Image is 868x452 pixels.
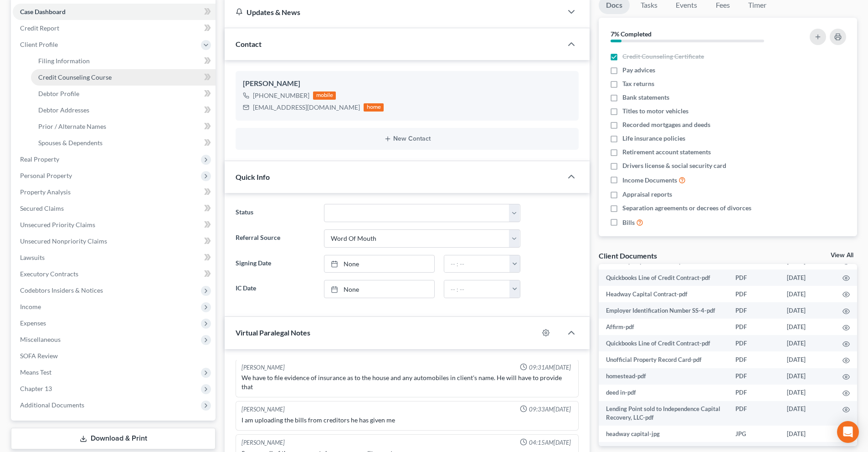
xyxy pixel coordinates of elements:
span: Secured Claims [20,204,64,212]
span: Quick Info [236,173,270,181]
span: Additional Documents [20,401,84,409]
td: [DATE] [780,319,835,335]
label: Referral Source [231,229,319,248]
span: Spouses & Dependents [38,139,103,147]
strong: 7% Completed [611,30,652,38]
div: Open Intercom Messenger [837,421,859,443]
span: Income Documents [622,176,677,185]
span: Appraisal reports [622,190,672,199]
td: PDF [728,401,780,426]
span: Bills [622,218,635,227]
span: Bank statements [622,93,669,102]
span: Debtor Profile [38,90,79,97]
div: [EMAIL_ADDRESS][DOMAIN_NAME] [253,103,360,112]
span: Filing Information [38,57,90,65]
span: Credit Report [20,24,59,32]
td: [DATE] [780,302,835,319]
span: Expenses [20,319,46,327]
a: Spouses & Dependents [31,135,216,151]
a: Credit Report [13,20,216,36]
span: Recorded mortgages and deeds [622,120,710,129]
a: Credit Counseling Course [31,69,216,86]
td: PDF [728,351,780,368]
span: Means Test [20,368,51,376]
span: Case Dashboard [20,8,66,15]
a: Debtor Profile [31,86,216,102]
div: [PERSON_NAME] [241,363,285,372]
span: Prior / Alternate Names [38,122,106,130]
span: Pay advices [622,66,655,75]
label: Signing Date [231,255,319,273]
input: -- : -- [444,280,510,298]
a: Debtor Addresses [31,102,216,118]
td: Employer Identification Number SS-4-pdf [599,302,728,319]
span: Drivers license & social security card [622,161,726,170]
td: PDF [728,368,780,385]
span: Retirement account statements [622,147,711,157]
td: Unofficial Property Record Card-pdf [599,351,728,368]
div: home [364,103,384,112]
div: [PERSON_NAME] [241,405,285,414]
span: Credit Counseling Certificate [622,52,704,61]
td: [DATE] [780,368,835,385]
a: Download & Print [11,428,216,449]
span: Lawsuits [20,254,45,261]
span: SOFA Review [20,352,58,360]
td: [DATE] [780,286,835,302]
div: mobile [313,91,336,100]
button: New Contact [243,135,571,142]
span: 04:15AM[DATE] [529,438,571,447]
span: Tax returns [622,79,654,88]
span: Property Analysis [20,188,71,196]
span: Real Property [20,155,59,163]
td: JPG [728,426,780,442]
a: Prior / Alternate Names [31,118,216,135]
span: Separation agreements or decrees of divorces [622,203,751,213]
td: PDF [728,269,780,286]
a: Filing Information [31,53,216,69]
span: Personal Property [20,172,72,179]
span: Miscellaneous [20,335,61,343]
td: homestead-pdf [599,368,728,385]
a: Unsecured Nonpriority Claims [13,233,216,249]
td: headway capital-jpg [599,426,728,442]
span: 09:33AM[DATE] [529,405,571,414]
label: IC Date [231,280,319,298]
span: 09:31AM[DATE] [529,363,571,372]
a: None [324,255,434,273]
div: [PERSON_NAME] [243,78,571,89]
span: Codebtors Insiders & Notices [20,286,103,294]
td: PDF [728,319,780,335]
td: PDF [728,385,780,401]
a: SOFA Review [13,348,216,364]
td: PDF [728,302,780,319]
td: Headway Capital Contract-pdf [599,286,728,302]
div: I am uploading the bills from creditors he has given me [241,416,573,425]
td: [DATE] [780,335,835,351]
span: Chapter 13 [20,385,52,392]
span: Virtual Paralegal Notes [236,328,310,337]
a: Secured Claims [13,200,216,217]
span: Income [20,303,41,310]
div: We have to file evidence of insurance as to the house and any automobiles in client's name. He wi... [241,373,573,391]
td: [DATE] [780,385,835,401]
span: Unsecured Priority Claims [20,221,95,229]
span: Credit Counseling Course [38,73,112,81]
td: Affirm-pdf [599,319,728,335]
div: Client Documents [599,251,657,260]
a: Lawsuits [13,249,216,266]
input: -- : -- [444,255,510,273]
span: Life insurance policies [622,134,685,143]
div: [PERSON_NAME] [241,438,285,447]
a: None [324,280,434,298]
td: deed in-pdf [599,385,728,401]
td: Quickbooks Line of Credit Contract-pdf [599,269,728,286]
span: Debtor Addresses [38,106,89,114]
td: [DATE] [780,351,835,368]
span: Contact [236,40,262,48]
a: Executory Contracts [13,266,216,282]
td: Lending Point sold to Independence Capital Recovery, LLC-pdf [599,401,728,426]
td: PDF [728,335,780,351]
span: Unsecured Nonpriority Claims [20,237,107,245]
td: [DATE] [780,426,835,442]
